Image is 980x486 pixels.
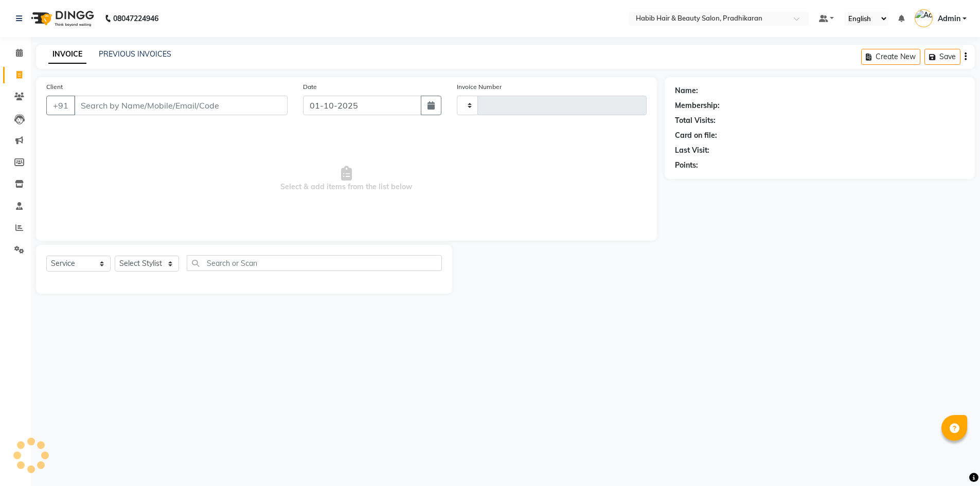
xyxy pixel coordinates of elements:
[924,49,960,65] button: Save
[187,255,442,271] input: Search or Scan
[99,49,171,59] a: PREVIOUS INVOICES
[46,82,63,92] label: Client
[675,115,716,126] div: Total Visits:
[675,100,720,111] div: Membership:
[861,49,920,65] button: Create New
[675,130,717,141] div: Card on file:
[938,13,960,24] span: Admin
[46,96,75,115] button: +91
[74,96,288,115] input: Search by Name/Mobile/Email/Code
[457,82,502,92] label: Invoice Number
[915,9,933,27] img: Admin
[26,4,97,33] img: logo
[675,145,709,156] div: Last Visit:
[675,160,698,171] div: Points:
[675,85,698,96] div: Name:
[303,82,317,92] label: Date
[48,45,86,64] a: INVOICE
[113,4,158,33] b: 08047224946
[46,128,647,230] span: Select & add items from the list below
